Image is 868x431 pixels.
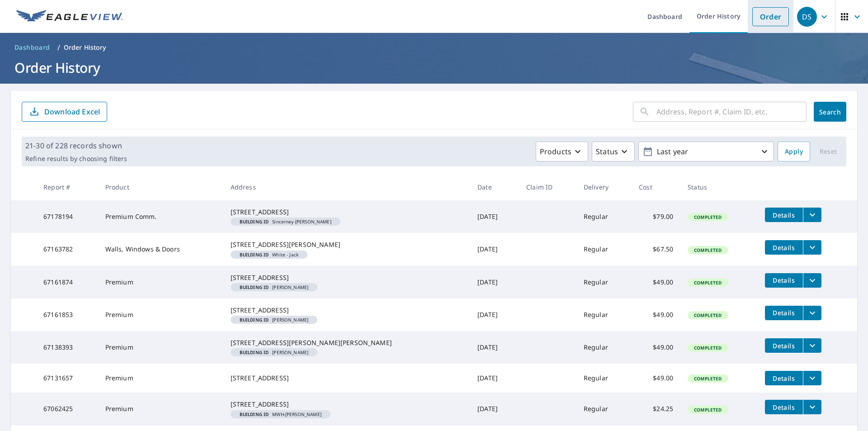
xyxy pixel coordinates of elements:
button: Download Excel [22,102,107,122]
span: Details [770,374,797,383]
td: 67178194 [36,200,98,233]
p: Download Excel [44,107,100,117]
span: Search [821,108,839,116]
td: Premium [98,393,223,425]
td: 67161874 [36,266,98,298]
div: [STREET_ADDRESS][PERSON_NAME] [231,240,463,249]
img: EV Logo [16,10,123,24]
td: [DATE] [470,200,519,233]
span: Apply [785,146,803,157]
p: Refine results by choosing filters [25,155,127,163]
span: Completed [689,375,727,382]
td: [DATE] [470,393,519,425]
button: Last year [638,142,774,161]
td: $49.00 [632,364,680,393]
button: detailsBtn-67138393 [765,338,803,353]
td: [DATE] [470,331,519,364]
th: Address [223,174,471,200]
td: $67.50 [632,233,680,265]
p: Products [540,146,571,157]
td: $49.00 [632,266,680,298]
td: 67131657 [36,364,98,393]
button: detailsBtn-67178194 [765,208,803,222]
span: Details [770,403,797,412]
th: Claim ID [519,174,576,200]
td: $49.00 [632,331,680,364]
span: Details [770,276,797,284]
span: [PERSON_NAME] [234,285,314,289]
td: Premium [98,298,223,331]
button: detailsBtn-67161853 [765,306,803,320]
button: Status [592,142,635,161]
button: Search [814,102,846,122]
div: [STREET_ADDRESS] [231,306,463,315]
span: Completed [689,312,727,318]
a: Dashboard [11,40,54,55]
div: [STREET_ADDRESS] [231,374,463,383]
span: Completed [689,247,727,253]
td: [DATE] [470,266,519,298]
span: [PERSON_NAME] [234,317,314,322]
td: [DATE] [470,364,519,393]
span: MWH-[PERSON_NAME] [234,412,327,417]
th: Product [98,174,223,200]
button: filesDropdownBtn-67138393 [803,338,821,353]
a: Order [752,7,789,26]
td: Premium [98,331,223,364]
em: Building ID [240,350,269,355]
td: Regular [576,200,632,233]
em: Building ID [240,285,269,289]
button: filesDropdownBtn-67161874 [803,273,821,288]
td: $24.25 [632,393,680,425]
button: Products [536,142,588,161]
td: $49.00 [632,298,680,331]
span: Details [770,211,797,219]
input: Address, Report #, Claim ID, etc. [656,99,807,124]
div: [STREET_ADDRESS][PERSON_NAME][PERSON_NAME] [231,338,463,347]
div: [STREET_ADDRESS] [231,208,463,217]
p: Order History [64,43,106,52]
td: 67163782 [36,233,98,265]
button: filesDropdownBtn-67131657 [803,371,821,385]
td: $79.00 [632,200,680,233]
h1: Order History [11,58,857,77]
td: [DATE] [470,233,519,265]
div: [STREET_ADDRESS] [231,273,463,282]
span: Completed [689,279,727,286]
em: Building ID [240,412,269,417]
td: [DATE] [470,298,519,331]
button: Apply [778,142,810,161]
span: Completed [689,345,727,351]
button: detailsBtn-67161874 [765,273,803,288]
button: detailsBtn-67062425 [765,400,803,414]
span: Details [770,341,797,350]
p: Status [596,146,618,157]
td: Regular [576,364,632,393]
td: Premium Comm. [98,200,223,233]
em: Building ID [240,219,269,224]
span: [PERSON_NAME] [234,350,314,355]
em: Building ID [240,317,269,322]
td: 67161853 [36,298,98,331]
th: Date [470,174,519,200]
div: [STREET_ADDRESS] [231,400,463,409]
span: Completed [689,214,727,220]
td: Regular [576,393,632,425]
td: Walls, Windows & Doors [98,233,223,265]
td: Regular [576,233,632,265]
div: DS [797,7,817,27]
td: Premium [98,266,223,298]
td: Regular [576,266,632,298]
span: Sincerney-[PERSON_NAME] [234,219,337,224]
span: Details [770,308,797,317]
p: 21-30 of 228 records shown [25,140,127,151]
span: Dashboard [14,43,50,52]
td: Regular [576,331,632,364]
p: Last year [653,144,759,160]
td: 67062425 [36,393,98,425]
td: Regular [576,298,632,331]
td: 67138393 [36,331,98,364]
button: filesDropdownBtn-67163782 [803,240,821,255]
th: Cost [632,174,680,200]
th: Delivery [576,174,632,200]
